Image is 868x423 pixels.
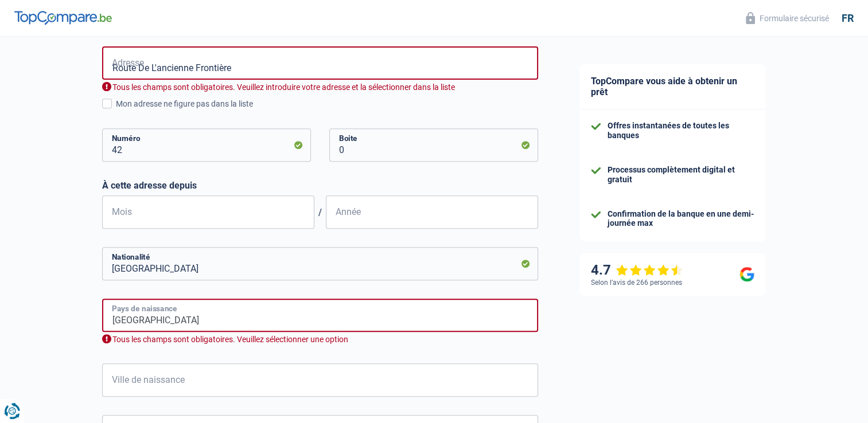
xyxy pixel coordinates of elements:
input: Belgique [102,299,538,332]
div: fr [842,12,854,25]
input: Belgique [102,247,538,280]
div: Selon l’avis de 266 personnes [591,279,682,287]
div: Tous les champs sont obligatoires. Veuillez sélectionner une option [102,334,538,345]
div: 4.7 [591,262,683,279]
input: MM [102,195,314,229]
div: Processus complètement digital et gratuit [608,165,754,185]
div: Confirmation de la banque en une demi-journée max [608,209,754,229]
div: TopCompare vous aide à obtenir un prêt [579,64,766,109]
input: AAAA [326,195,538,229]
div: Offres instantanées de toutes les banques [608,121,754,140]
div: Tous les champs sont obligatoires. Veuillez introduire votre adresse et la sélectionner dans la l... [102,82,538,93]
label: À cette adresse depuis [102,180,538,191]
img: TopCompare Logo [14,11,112,25]
span: / [314,207,326,218]
button: Formulaire sécurisé [739,9,836,28]
div: Mon adresse ne figure pas dans la liste [116,98,538,110]
input: Sélectionnez votre adresse dans la barre de recherche [102,46,538,80]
